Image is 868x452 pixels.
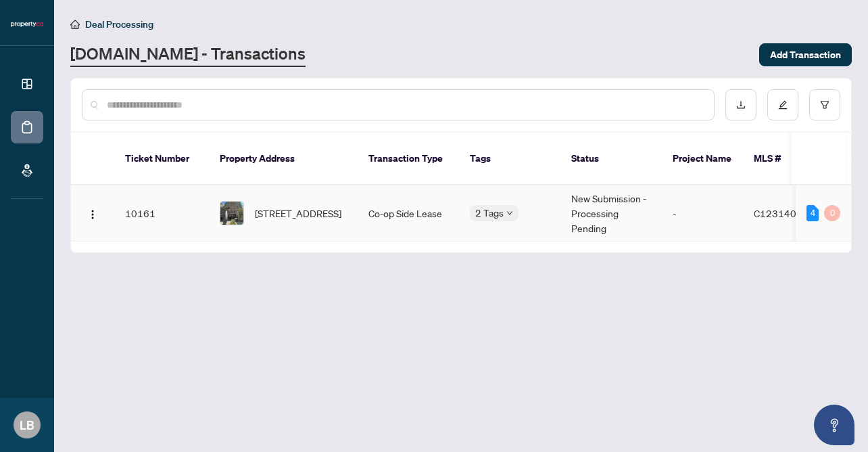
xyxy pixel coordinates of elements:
[770,44,841,66] span: Add Transaction
[754,207,809,219] span: C12314034
[20,415,34,434] span: LB
[560,133,662,185] th: Status
[767,89,798,120] button: edit
[209,133,358,185] th: Property Address
[70,20,80,29] span: home
[743,133,824,185] th: MLS #
[736,100,746,110] span: download
[70,43,306,67] a: [DOMAIN_NAME] - Transactions
[85,18,153,30] span: Deal Processing
[358,185,459,242] td: Co-op Side Lease
[255,206,341,221] span: [STREET_ADDRESS]
[459,133,560,185] th: Tags
[824,205,840,221] div: 0
[11,20,43,28] img: logo
[560,185,662,242] td: New Submission - Processing Pending
[814,405,854,445] button: Open asap
[358,133,459,185] th: Transaction Type
[725,89,756,120] button: download
[114,133,209,185] th: Ticket Number
[759,43,852,66] button: Add Transaction
[662,185,743,242] td: -
[809,89,840,120] button: filter
[806,205,819,221] div: 4
[820,100,829,110] span: filter
[220,202,243,225] img: thumbnail-img
[114,185,209,242] td: 10161
[87,209,98,220] img: Logo
[662,133,743,185] th: Project Name
[82,202,103,224] button: Logo
[778,100,788,110] span: edit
